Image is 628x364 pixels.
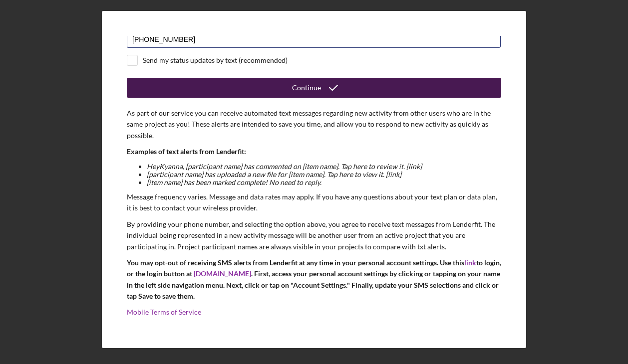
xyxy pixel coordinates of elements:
a: [DOMAIN_NAME] [194,269,251,278]
div: Send my status updates by text (recommended) [143,56,288,64]
p: As part of our service you can receive automated text messages regarding new activity from other ... [127,108,501,141]
a: Mobile Terms of Service [127,308,201,316]
button: Continue [127,78,501,98]
li: [participant name] has uploaded a new file for [item name]. Tap here to view it. [link] [147,171,501,179]
li: [item name] has been marked complete! No need to reply. [147,179,501,186]
p: You may opt-out of receiving SMS alerts from Lenderfit at any time in your personal account setti... [127,257,501,302]
p: Message frequency varies. Message and data rates may apply. If you have any questions about your ... [127,191,501,214]
li: Hey Kyanna , [participant name] has commented on [item name]. Tap here to review it. [link] [147,163,501,171]
p: Examples of text alerts from Lenderfit: [127,146,501,157]
div: Continue [292,78,321,98]
p: By providing your phone number, and selecting the option above, you agree to receive text message... [127,219,501,252]
a: link [464,258,476,267]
